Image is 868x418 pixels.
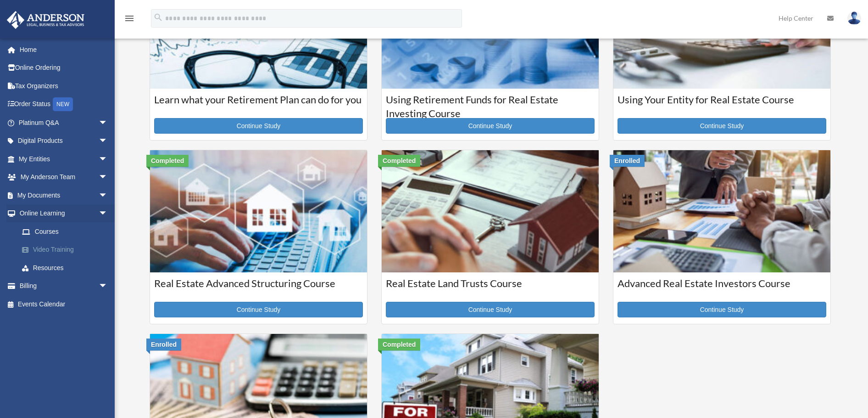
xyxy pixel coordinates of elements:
a: Billingarrow_drop_down [6,277,122,295]
h3: Using Your Entity for Real Estate Course [618,93,826,116]
div: Completed [378,155,420,167]
a: menu [124,16,135,24]
a: Continue Study [618,302,826,317]
a: Tax Organizers [6,77,122,95]
span: arrow_drop_down [99,277,117,296]
a: Resources [13,259,122,277]
a: Continue Study [618,118,826,134]
h3: Real Estate Advanced Structuring Course [154,277,363,299]
a: Platinum Q&Aarrow_drop_down [6,113,122,132]
div: NEW [53,97,73,111]
h3: Learn what your Retirement Plan can do for you [154,93,363,116]
span: arrow_drop_down [99,150,117,169]
span: arrow_drop_down [99,113,117,132]
a: Continue Study [386,118,595,134]
img: User Pic [847,11,861,25]
h3: Using Retirement Funds for Real Estate Investing Course [386,93,595,116]
a: Digital Productsarrow_drop_down [6,132,122,150]
a: Online Learningarrow_drop_down [6,204,122,223]
span: arrow_drop_down [99,168,117,187]
a: Events Calendar [6,295,122,313]
a: My Anderson Teamarrow_drop_down [6,168,122,186]
span: arrow_drop_down [99,204,117,223]
div: Enrolled [610,155,645,167]
i: menu [124,13,135,24]
img: Anderson Advisors Platinum Portal [4,11,87,29]
a: Video Training [13,241,122,259]
a: My Entitiesarrow_drop_down [6,150,122,168]
a: Continue Study [386,302,595,317]
a: Continue Study [154,118,363,134]
h3: Real Estate Land Trusts Course [386,277,595,299]
div: Enrolled [146,339,181,350]
a: Online Ordering [6,59,122,77]
i: search [153,12,163,23]
a: Order StatusNEW [6,95,122,114]
div: Completed [146,155,189,167]
a: My Documentsarrow_drop_down [6,186,122,204]
a: Home [6,40,122,59]
span: arrow_drop_down [99,132,117,151]
span: arrow_drop_down [99,186,117,205]
a: Courses [13,222,117,241]
div: Completed [378,339,420,350]
a: Continue Study [154,302,363,317]
h3: Advanced Real Estate Investors Course [618,277,826,299]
